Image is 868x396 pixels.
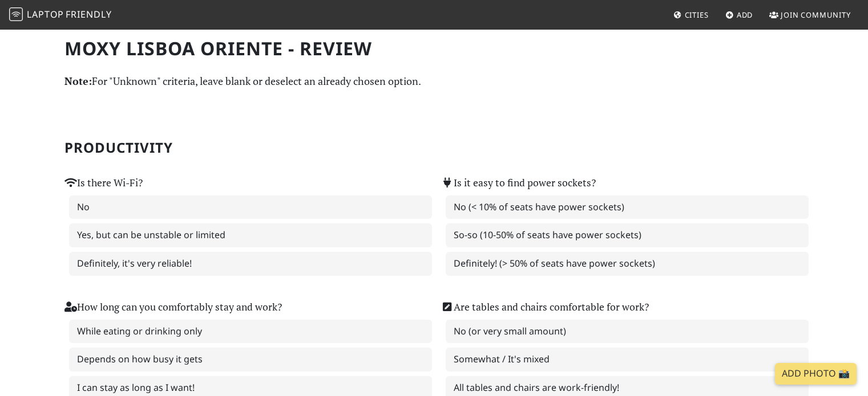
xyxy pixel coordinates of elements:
[66,8,111,21] span: Friendly
[446,348,809,371] label: Somewhat / It's mixed
[64,140,804,156] h2: Productivity
[775,363,857,385] a: Add Photo 📸
[737,10,753,20] span: Add
[765,5,855,25] a: Join Community
[64,73,804,89] p: For "Unknown" criteria, leave blank or deselect an already chosen option.
[64,299,282,315] label: How long can you comfortably stay and work?
[446,195,809,219] label: No (< 10% of seats have power sockets)
[69,195,432,219] label: No
[781,10,851,20] span: Join Community
[9,7,23,21] img: LaptopFriendly
[69,223,432,247] label: Yes, but can be unstable or limited
[27,8,64,21] span: Laptop
[9,5,112,25] a: LaptopFriendly LaptopFriendly
[64,38,804,59] h1: Moxy Lisboa Oriente - Review
[685,10,709,20] span: Cities
[446,252,809,276] label: Definitely! (> 50% of seats have power sockets)
[64,74,92,88] strong: Note:
[441,175,596,191] label: Is it easy to find power sockets?
[721,5,758,25] a: Add
[446,223,809,247] label: So-so (10-50% of seats have power sockets)
[441,299,649,315] label: Are tables and chairs comfortable for work?
[669,5,713,25] a: Cities
[446,320,809,344] label: No (or very small amount)
[64,175,143,191] label: Is there Wi-Fi?
[69,348,432,371] label: Depends on how busy it gets
[69,320,432,344] label: While eating or drinking only
[69,252,432,276] label: Definitely, it's very reliable!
